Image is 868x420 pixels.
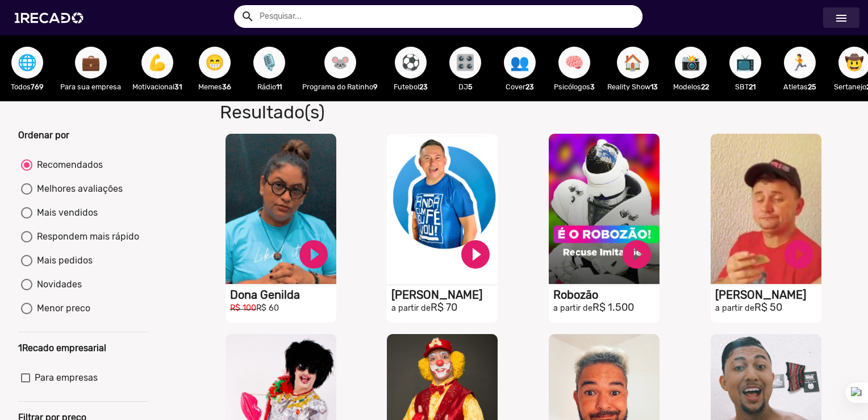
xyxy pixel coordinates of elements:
small: a partir de [553,303,592,313]
b: 769 [31,83,44,91]
p: Para sua empresa [60,81,121,92]
p: Memes [193,81,236,92]
button: 👥 [504,47,536,79]
div: Menor preco [32,302,90,315]
a: play_circle_filled [782,237,816,271]
span: Para empresas [35,371,98,385]
small: a partir de [391,303,431,313]
small: R$ 100 [230,303,256,313]
button: 🧠 [558,47,590,79]
b: 1Recado empresarial [18,343,106,353]
button: 😁 [199,47,231,79]
p: Todos [6,81,49,92]
video: S1RECADO vídeos dedicados para fãs e empresas [387,134,498,284]
p: Reality Show [607,81,658,92]
video: S1RECADO vídeos dedicados para fãs e empresas [711,134,821,284]
b: 21 [749,83,756,91]
button: 🎙️ [253,47,285,79]
small: a partir de [715,303,754,313]
span: 🌐 [18,47,37,79]
span: 📸 [681,47,700,79]
mat-icon: Início [834,11,848,25]
b: 23 [525,83,534,91]
h1: Resultado(s) [211,101,625,123]
h1: [PERSON_NAME] [715,288,821,302]
small: R$ 60 [256,303,279,313]
div: Novidades [32,278,82,291]
span: 👥 [510,47,529,79]
span: 🧠 [565,47,584,79]
h2: R$ 50 [715,302,821,314]
b: 22 [701,83,709,91]
b: 36 [222,83,231,91]
p: Programa do Ratinho [302,81,378,92]
button: 💪 [141,47,173,79]
span: 🏃 [790,47,809,79]
a: play_circle_filled [458,237,493,271]
video: S1RECADO vídeos dedicados para fãs e empresas [549,134,660,284]
button: 🎛️ [449,47,481,79]
b: 9 [373,83,378,91]
button: 🏠 [617,47,649,79]
button: 🏃 [784,47,816,79]
b: Ordenar por [18,130,69,141]
div: Mais vendidos [32,206,98,220]
span: 🎛️ [456,47,475,79]
input: Pesquisar... [251,5,642,28]
span: 🐭 [331,47,350,79]
button: Example home icon [237,6,257,26]
b: 3 [590,83,595,91]
h1: Robozão [553,288,660,302]
button: 🌐 [11,47,43,79]
b: 23 [419,83,428,91]
span: 💪 [148,47,167,79]
b: 11 [276,83,282,91]
span: 🏠 [623,47,642,79]
span: 🤠 [845,47,864,79]
b: 5 [468,83,473,91]
a: play_circle_filled [620,237,654,271]
p: SBT [724,81,767,92]
span: 💼 [81,47,101,79]
div: Mais pedidos [32,254,93,267]
video: S1RECADO vídeos dedicados para fãs e empresas [226,134,336,284]
button: ⚽ [395,47,427,79]
p: Futebol [389,81,432,92]
p: DJ [444,81,487,92]
h2: R$ 70 [391,302,498,314]
p: Cover [498,81,541,92]
span: ⚽ [401,47,420,79]
p: Rádio [248,81,291,92]
p: Atletas [778,81,821,92]
div: Melhores avaliações [32,182,123,196]
mat-icon: Example home icon [241,10,254,23]
button: 📸 [675,47,707,79]
div: Respondem mais rápido [32,230,139,244]
a: play_circle_filled [297,237,331,271]
h1: [PERSON_NAME] [391,288,498,302]
b: 31 [174,83,182,91]
span: 🎙️ [260,47,279,79]
p: Psicólogos [553,81,596,92]
button: 💼 [75,47,107,79]
button: 🐭 [324,47,356,79]
h2: R$ 1.500 [553,302,660,314]
h1: Dona Genilda [230,288,336,302]
p: Motivacional [132,81,182,92]
div: Recomendados [32,158,103,172]
b: 25 [808,83,816,91]
span: 📺 [736,47,755,79]
b: 13 [650,83,658,91]
span: 😁 [205,47,224,79]
button: 📺 [729,47,761,79]
p: Modelos [669,81,712,92]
